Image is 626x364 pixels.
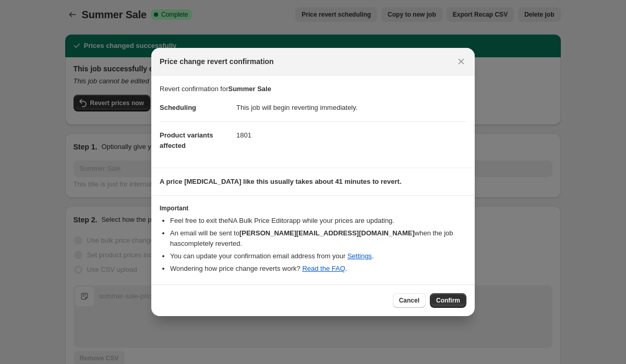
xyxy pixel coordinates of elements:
p: Revert confirmation for [160,84,466,94]
a: Read the FAQ [302,265,345,272]
button: Close [454,54,468,69]
li: Feel free to exit the NA Bulk Price Editor app while your prices are updating. [170,216,466,226]
button: Confirm [430,293,466,308]
b: [PERSON_NAME][EMAIL_ADDRESS][DOMAIN_NAME] [239,229,415,237]
b: Summer Sale [228,85,271,93]
span: Scheduling [160,104,196,111]
h3: Important [160,204,466,212]
li: You can update your confirmation email address from your . [170,251,466,261]
li: Wondering how price change reverts work? . [170,263,466,274]
dd: This job will begin reverting immediately. [236,94,466,121]
button: Cancel [393,293,426,308]
span: Confirm [436,296,460,305]
b: A price [MEDICAL_DATA] like this usually takes about 41 minutes to revert. [160,178,402,185]
dd: 1801 [236,121,466,149]
span: Cancel [399,296,419,305]
li: An email will be sent to when the job has completely reverted . [170,228,466,249]
span: Price change revert confirmation [160,56,274,67]
a: Settings [347,252,372,260]
span: Product variants affected [160,131,213,149]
